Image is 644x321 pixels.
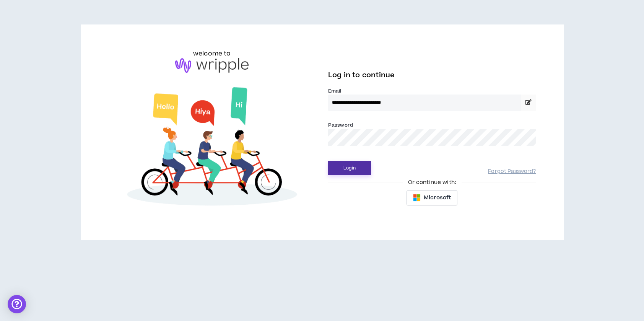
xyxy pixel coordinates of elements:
[328,161,371,175] button: Login
[328,70,395,80] span: Log in to continue
[424,194,451,202] span: Microsoft
[403,178,462,187] span: Or continue with:
[407,190,457,205] button: Microsoft
[193,49,231,58] h6: welcome to
[328,88,536,95] label: Email
[108,80,316,216] img: Welcome to Wripple
[175,58,249,73] img: logo-brand.png
[8,295,26,313] div: Open Intercom Messenger
[328,122,353,129] label: Password
[488,168,536,175] a: Forgot Password?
